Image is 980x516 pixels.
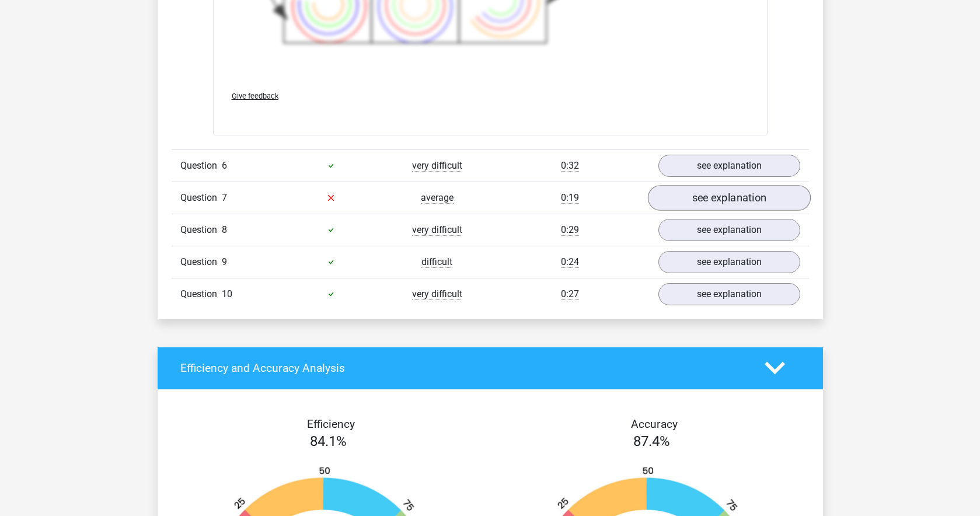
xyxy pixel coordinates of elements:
[180,191,222,205] span: Question
[421,256,452,268] span: difficult
[222,192,227,203] span: 7
[658,155,800,177] a: see explanation
[647,185,810,211] a: see explanation
[180,417,482,431] h4: Efficiency
[222,256,227,267] span: 9
[412,160,462,172] span: very difficult
[412,224,462,236] span: very difficult
[561,224,579,236] span: 0:29
[561,192,579,204] span: 0:19
[222,288,232,299] span: 10
[658,283,800,305] a: see explanation
[180,255,222,269] span: Question
[310,433,347,449] span: 84.1%
[180,159,222,173] span: Question
[658,219,800,241] a: see explanation
[180,287,222,301] span: Question
[658,251,800,273] a: see explanation
[222,160,227,171] span: 6
[504,417,805,431] h4: Accuracy
[222,224,227,235] span: 8
[561,256,579,268] span: 0:24
[412,288,462,300] span: very difficult
[180,361,747,375] h4: Efficiency and Accuracy Analysis
[561,160,579,172] span: 0:32
[561,288,579,300] span: 0:27
[633,433,670,449] span: 87.4%
[421,192,454,204] span: average
[180,223,222,237] span: Question
[232,92,278,100] span: Give feedback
